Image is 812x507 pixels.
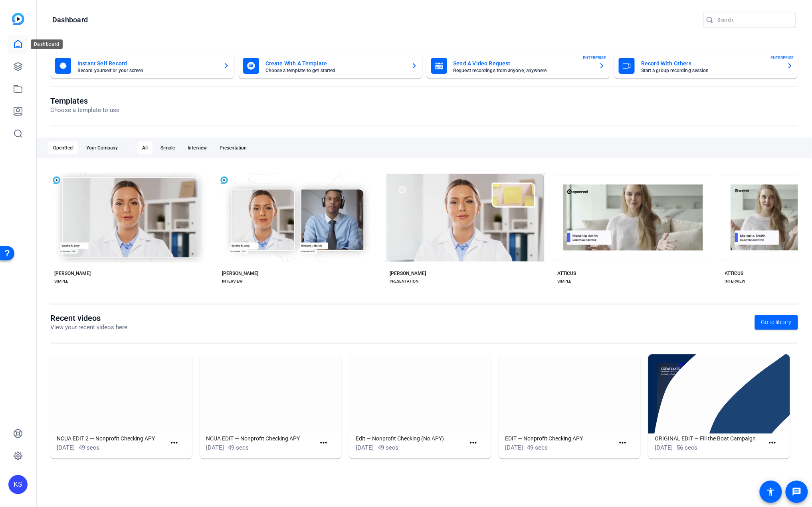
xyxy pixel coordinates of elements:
div: OpenReel [48,141,78,154]
mat-card-subtitle: Choose a template to get started [265,68,405,73]
h1: Dashboard [52,15,88,25]
mat-card-title: Instant Self Record [77,59,217,68]
mat-card-subtitle: Request recordings from anyone, anywhere [454,68,593,73]
p: View your recent videos here [50,323,127,332]
mat-card-title: Record With Others [641,59,780,68]
div: SIMPLE [557,278,571,285]
button: Send A Video RequestRequest recordings from anyone, anywhereENTERPRISE [426,53,610,79]
div: Dashboard [31,39,63,49]
mat-card-subtitle: Record yourself or your screen [77,68,217,73]
div: INTERVIEW [222,278,243,285]
img: EDIT — Nonprofit Checking APY [499,354,641,434]
div: [PERSON_NAME] [54,270,91,277]
input: Search [718,15,790,25]
button: Record With OthersStart a group recording sessionENTERPRISE [614,53,798,79]
span: [DATE] [57,444,75,451]
div: Your Company [81,141,123,154]
span: ENTERPRISE [771,55,794,61]
h1: Templates [50,96,119,106]
span: [DATE] [505,444,523,451]
a: Go to library [755,315,798,330]
h1: Edit — Nonprofit Checking (No APY) [356,434,465,443]
span: ENTERPRISE [583,55,606,61]
h1: EDIT — Nonprofit Checking APY [505,434,615,443]
mat-icon: message [792,487,802,497]
mat-icon: more_horiz [468,438,478,448]
img: NCUA EDIT — Nonprofit Checking APY [200,354,342,434]
div: ATTICUS [557,270,576,277]
div: PRESENTATION [390,278,418,285]
mat-card-title: Send A Video Request [454,59,593,68]
div: SIMPLE [54,278,68,285]
mat-card-title: Create With A Template [265,59,405,68]
mat-icon: more_horiz [169,438,179,448]
span: [DATE] [206,444,224,451]
button: Create With A TemplateChoose a template to get started [238,53,422,79]
button: Instant Self RecordRecord yourself or your screen [50,53,234,79]
div: Presentation [215,141,252,154]
img: NCUA EDIT 2 — Nonprofit Checking APY [50,354,192,434]
mat-icon: more_horiz [319,438,329,448]
span: 49 secs [378,444,398,451]
span: 49 secs [527,444,548,451]
span: 56 secs [677,444,697,451]
div: [PERSON_NAME] [390,270,426,277]
mat-icon: more_horiz [618,438,628,448]
h1: ORIGINAL EDIT — Fill the Boat Campaign [655,434,764,443]
img: ORIGINAL EDIT — Fill the Boat Campaign [648,354,790,434]
img: Edit — Nonprofit Checking (No APY) [349,354,491,434]
span: Go to library [761,318,792,326]
div: All [137,141,152,154]
h1: NCUA EDIT — Nonprofit Checking APY [206,434,316,443]
h1: NCUA EDIT 2 — Nonprofit Checking APY [57,434,166,443]
span: [DATE] [655,444,673,451]
h1: Recent videos [50,313,127,323]
img: blue-gradient.svg [12,13,24,25]
div: Interview [183,141,212,154]
mat-icon: more_horiz [767,438,777,448]
mat-card-subtitle: Start a group recording session [641,68,780,73]
div: KS [8,475,28,494]
span: 49 secs [79,444,99,451]
mat-icon: accessibility [766,487,776,497]
div: ATTICUS [725,270,744,277]
span: [DATE] [356,444,374,451]
p: Choose a template to use [50,106,119,115]
div: [PERSON_NAME] [222,270,258,277]
span: 49 secs [228,444,249,451]
div: INTERVIEW [725,278,746,285]
div: Simple [156,141,180,154]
